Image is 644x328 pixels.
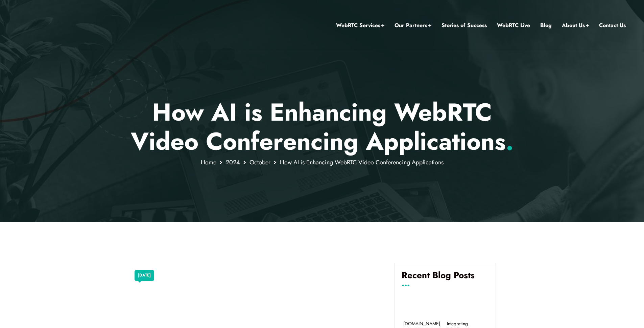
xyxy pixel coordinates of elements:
[280,158,444,167] span: How AI is Enhancing WebRTC Video Conferencing Applications
[249,158,270,167] a: October
[442,21,487,30] a: Stories of Success
[201,158,216,167] a: Home
[124,98,520,156] p: How AI is Enhancing WebRTC Video Conferencing Applications
[402,270,489,286] h4: Recent Blog Posts
[506,124,514,159] span: .
[226,158,240,167] a: 2024
[562,21,589,30] a: About Us
[497,21,530,30] a: WebRTC Live
[540,21,552,30] a: Blog
[599,21,626,30] a: Contact Us
[395,21,431,30] a: Our Partners
[138,271,151,280] a: [DATE]
[336,21,384,30] a: WebRTC Services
